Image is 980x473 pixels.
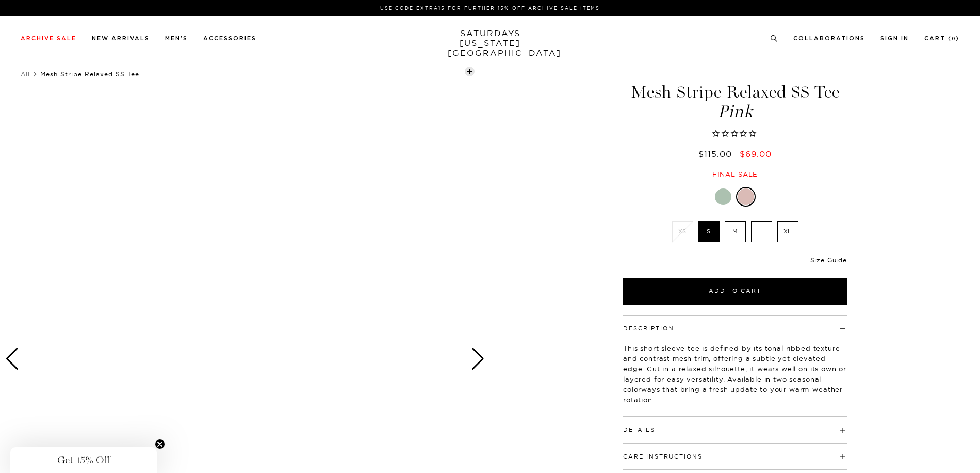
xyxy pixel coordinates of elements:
[21,70,30,78] a: All
[21,36,76,41] a: Archive Sale
[623,326,674,332] button: Description
[203,36,256,41] a: Accessories
[92,36,150,41] a: New Arrivals
[810,256,847,264] a: Size Guide
[777,221,798,242] label: XL
[623,427,655,433] button: Details
[25,4,955,12] p: Use Code EXTRA15 for Further 15% Off Archive Sale Items
[10,447,157,473] div: Get 15% OffClose teaser
[623,343,847,405] p: This short sleeve tee is defined by its tonal ribbed texture and contrast mesh trim, offering a s...
[622,103,848,120] span: Pink
[448,28,533,58] a: SATURDAYS[US_STATE][GEOGRAPHIC_DATA]
[924,36,959,41] a: Cart (0)
[793,36,865,41] a: Collaborations
[698,221,720,242] label: S
[725,221,746,242] label: M
[471,348,485,370] div: Next slide
[880,36,909,41] a: Sign In
[698,149,736,159] del: $115.00
[623,454,703,460] button: Care Instructions
[623,278,847,305] button: Add to Cart
[622,84,848,120] h1: Mesh Stripe Relaxed SS Tee
[165,36,188,41] a: Men's
[155,439,165,449] button: Close teaser
[952,37,956,41] small: 0
[622,170,848,179] div: Final sale
[622,129,848,139] span: Rated 0.0 out of 5 stars 0 reviews
[40,70,139,78] span: Mesh Stripe Relaxed SS Tee
[740,149,772,159] span: $69.00
[57,454,110,466] span: Get 15% Off
[5,348,19,370] div: Previous slide
[751,221,772,242] label: L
